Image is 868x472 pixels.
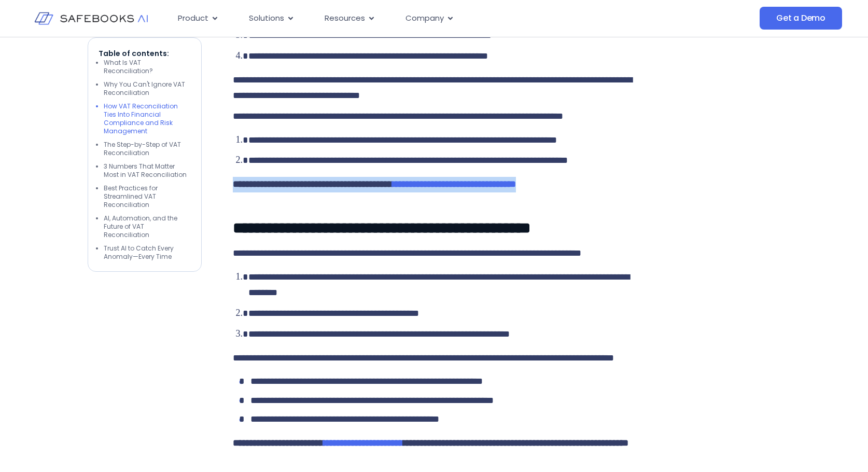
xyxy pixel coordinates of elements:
[325,12,365,24] span: Resources
[776,13,825,23] span: Get a Demo
[760,7,842,30] a: Get a Demo
[99,48,191,59] p: Table of contents:
[178,12,208,24] span: Product
[104,102,191,135] li: How VAT Reconciliation Ties Into Financial Compliance and Risk Management
[104,244,191,261] li: Trust AI to Catch Every Anomaly—Every Time
[249,12,284,24] span: Solutions
[170,8,656,29] div: Menu Toggle
[170,8,656,29] nav: Menu
[104,141,191,157] li: The Step-by-Step of VAT Reconciliation
[104,184,191,209] li: Best Practices for Streamlined VAT Reconciliation
[405,12,444,24] span: Company
[104,80,191,97] li: Why You Can't Ignore VAT Reconciliation
[104,214,191,239] li: AI, Automation, and the Future of VAT Reconciliation
[104,59,191,75] li: What Is VAT Reconciliation?
[104,162,191,179] li: 3 Numbers That Matter Most in VAT Reconciliation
